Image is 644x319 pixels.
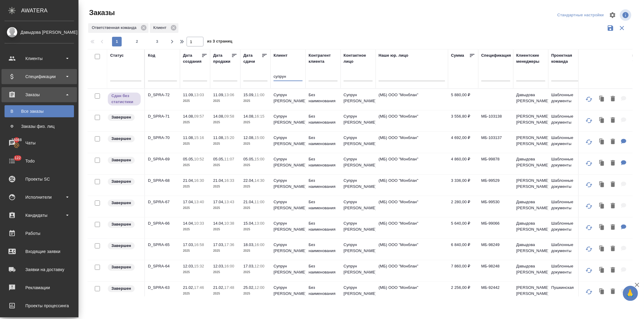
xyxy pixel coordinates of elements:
p: 15:32 [194,264,204,268]
td: 3 336,00 ₽ [448,175,478,196]
td: 2 256,00 ₽ [448,282,478,303]
div: Рекламации [5,283,74,292]
p: 17:48 [224,285,234,290]
div: Проекты SC [5,175,74,184]
td: Супрун [PERSON_NAME] [341,132,376,153]
p: Завершен [111,286,131,292]
button: Для КМ: к/л +7 926 941 02 50 [618,221,630,234]
div: Входящие заявки [5,247,74,256]
p: Завершен [111,178,131,185]
div: Клиенты [5,54,74,63]
span: 122 [11,155,24,161]
div: Выставляет КМ при направлении счета или после выполнения всех работ/сдачи заказа клиенту. Окончат... [107,285,141,293]
div: Контрагент клиента [309,52,338,65]
button: Клонировать [596,114,608,127]
a: ВВсе заказы [5,105,74,117]
p: 2025 [213,141,237,147]
p: 18.03, [243,242,255,247]
button: Удалить [608,114,618,127]
td: (МБ) ООО "Монблан" [376,110,448,131]
td: Супрун [PERSON_NAME] [341,239,376,260]
td: Шаблонные документы [548,89,583,110]
div: Выставляет КМ при направлении счета или после выполнения всех работ/сдачи заказа клиенту. Окончат... [107,156,141,164]
p: Супрун [PERSON_NAME] [274,263,303,275]
td: Супрун [PERSON_NAME] [341,89,376,110]
button: Удалить [608,286,618,298]
button: Удалить [608,93,618,105]
p: 15.09, [243,93,255,97]
p: 12:00 [255,264,264,268]
div: Клиент [274,52,287,58]
p: 2025 [243,162,268,168]
a: ФЗаказы физ. лиц [5,120,74,132]
div: Ответственная команда [88,23,149,33]
p: 05.05, [243,157,255,161]
p: 2025 [243,184,268,190]
div: Дата сдачи [243,52,261,65]
td: (МБ) ООО "Монблан" [376,260,448,281]
p: 2025 [213,119,237,125]
div: Выставляет КМ при направлении счета или после выполнения всех работ/сдачи заказа клиенту. Окончат... [107,178,141,186]
td: МБ-99529 [478,175,513,196]
p: 14.08, [183,114,194,118]
p: Без наименования [309,92,338,104]
p: Супрун [PERSON_NAME] [274,220,303,232]
td: Супрун [PERSON_NAME] [341,153,376,174]
button: Клонировать [596,136,608,148]
p: 13:00 [255,221,264,226]
p: 09:58 [224,114,234,118]
p: 11.08, [213,135,224,140]
p: Завершен [111,200,131,206]
td: (МБ) ООО "Монблан" [376,132,448,153]
p: 2025 [213,291,237,297]
td: Давыдова [PERSON_NAME] [513,260,548,281]
p: Супрун [PERSON_NAME] [274,178,303,190]
p: 11.09, [183,93,194,97]
button: Обновить [582,135,596,149]
p: 2025 [243,205,268,211]
p: Супрун [PERSON_NAME] [274,92,303,104]
button: Клонировать [596,157,608,169]
button: Клонировать [596,178,608,191]
td: Давыдова [PERSON_NAME] [513,89,548,110]
p: 2025 [183,184,207,190]
div: Кандидаты [5,211,74,220]
div: Выставляет ПМ, когда заказ сдан КМу, но начисления еще не проведены [107,92,141,106]
p: 2025 [183,226,207,232]
p: Без наименования [309,220,338,232]
div: Контактное лицо [344,52,373,65]
td: [PERSON_NAME] [PERSON_NAME] [513,282,548,303]
p: 11.08, [183,135,194,140]
p: D_SPRA-68 [148,178,177,184]
p: 17.03, [243,264,255,268]
p: 2025 [183,291,207,297]
p: 15:00 [255,157,264,161]
td: Шаблонные документы [548,260,583,281]
p: Без наименования [309,156,338,168]
td: Давыдова [PERSON_NAME] [513,239,548,260]
p: 2025 [213,205,237,211]
p: Сдан без статистики [111,93,137,105]
div: Сумма [451,52,464,58]
p: 2025 [183,98,207,104]
p: 2025 [213,269,237,275]
p: D_SPRA-70 [148,135,177,141]
span: 2 [132,39,142,45]
td: МБ-103137 [478,132,513,153]
p: 10:52 [194,157,204,161]
button: Клонировать [596,264,608,276]
button: Обновить [582,113,596,128]
div: Давыдова [PERSON_NAME] [5,29,74,36]
div: split button [556,11,605,20]
td: Шаблонные документы [548,132,583,153]
p: 21.04, [243,200,255,204]
p: 11:00 [255,93,264,97]
span: 15088 [8,137,25,143]
td: (МБ) ООО "Монблан" [376,89,448,110]
td: Шаблонные документы [548,196,583,217]
td: Давыдова [PERSON_NAME] [513,217,548,238]
td: Шаблонные документы [548,175,583,196]
button: Обновить [582,156,596,171]
p: 13:06 [224,93,234,97]
td: Шаблонные документы [548,217,583,238]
